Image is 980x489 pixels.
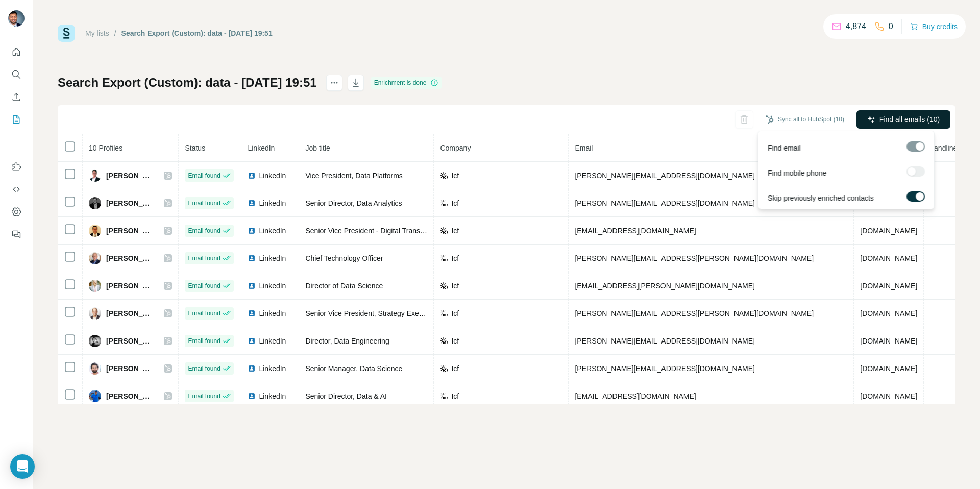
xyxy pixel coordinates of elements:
[8,158,24,176] button: Use Surfe on LinkedIn
[860,227,917,235] span: [DOMAIN_NAME]
[259,391,286,401] span: LinkedIn
[440,365,448,372] img: company-logo
[575,309,814,317] span: [PERSON_NAME][EMAIL_ADDRESS][PERSON_NAME][DOMAIN_NAME]
[451,391,459,401] span: Icf
[106,226,154,236] span: [PERSON_NAME]
[451,253,459,263] span: Icf
[106,363,154,374] span: [PERSON_NAME]
[106,336,154,346] span: [PERSON_NAME]
[440,337,448,344] img: company-logo
[305,282,383,290] span: Director of Data Science
[451,308,459,319] span: Icf
[259,363,286,374] span: LinkedIn
[89,390,101,402] img: Avatar
[440,200,448,206] img: company-logo
[451,170,459,181] span: Icf
[188,281,220,290] span: Email found
[85,29,109,37] a: My lists
[8,180,24,199] button: Use Surfe API
[106,308,154,319] span: [PERSON_NAME]
[58,25,75,42] img: Surfe Logo
[89,197,101,209] img: Avatar
[910,19,958,34] button: Buy credits
[8,88,24,106] button: Enrich CSV
[8,203,24,221] button: Dashboard
[451,198,459,208] span: Icf
[248,144,275,152] span: LinkedIn
[575,392,696,400] span: [EMAIL_ADDRESS][DOMAIN_NAME]
[259,253,286,263] span: LinkedIn
[89,144,122,152] span: 10 Profiles
[305,392,387,400] span: Senior Director, Data & AI
[575,282,754,290] span: [EMAIL_ADDRESS][PERSON_NAME][DOMAIN_NAME]
[305,254,383,262] span: Chief Technology Officer
[889,20,893,33] p: 0
[440,144,471,152] span: Company
[89,307,101,320] img: Avatar
[114,28,116,38] li: /
[248,364,256,373] img: LinkedIn logo
[575,364,754,373] span: [PERSON_NAME][EMAIL_ADDRESS][DOMAIN_NAME]
[188,171,220,180] span: Email found
[768,168,826,178] span: Find mobile phone
[8,225,24,243] button: Feedback
[106,253,154,263] span: [PERSON_NAME]
[440,227,448,234] img: company-logo
[259,308,286,319] span: LinkedIn
[10,454,35,479] div: Open Intercom Messenger
[451,226,459,236] span: Icf
[856,110,950,129] button: Find all emails (10)
[89,252,101,264] img: Avatar
[860,392,917,400] span: [DOMAIN_NAME]
[248,227,256,235] img: LinkedIn logo
[8,43,24,61] button: Quick start
[89,335,101,347] img: Avatar
[575,199,754,207] span: [PERSON_NAME][EMAIL_ADDRESS][DOMAIN_NAME]
[259,281,286,291] span: LinkedIn
[259,336,286,346] span: LinkedIn
[879,114,940,125] span: Find all emails (10)
[305,199,402,207] span: Senior Director, Data Analytics
[440,310,448,316] img: company-logo
[575,337,754,345] span: [PERSON_NAME][EMAIL_ADDRESS][DOMAIN_NAME]
[305,309,535,317] span: Senior Vice President, Strategy Execution and Organizational Innovation
[930,144,957,152] span: Landline
[185,144,205,152] span: Status
[575,144,593,152] span: Email
[8,65,24,84] button: Search
[758,112,851,127] button: Sync all to HubSpot (10)
[575,172,754,180] span: [PERSON_NAME][EMAIL_ADDRESS][DOMAIN_NAME]
[8,10,24,27] img: Avatar
[305,144,330,152] span: Job title
[860,364,917,373] span: [DOMAIN_NAME]
[575,227,696,235] span: [EMAIL_ADDRESS][DOMAIN_NAME]
[188,254,220,263] span: Email found
[106,198,154,208] span: [PERSON_NAME]
[248,337,256,345] img: LinkedIn logo
[440,172,448,179] img: company-logo
[248,199,256,207] img: LinkedIn logo
[860,282,917,290] span: [DOMAIN_NAME]
[860,309,917,317] span: [DOMAIN_NAME]
[451,281,459,291] span: Icf
[305,337,389,345] span: Director, Data Engineering
[89,280,101,292] img: Avatar
[259,198,286,208] span: LinkedIn
[768,143,801,153] span: Find email
[440,255,448,261] img: company-logo
[305,172,402,180] span: Vice President, Data Platforms
[248,309,256,317] img: LinkedIn logo
[305,364,402,373] span: Senior Manager, Data Science
[106,391,154,401] span: [PERSON_NAME]
[248,172,256,180] img: LinkedIn logo
[451,363,459,374] span: Icf
[768,193,874,203] span: Skip previously enriched contacts
[188,226,220,235] span: Email found
[8,110,24,129] button: My lists
[305,227,572,235] span: Senior Vice President - Digital Transformation, Analytics and Emerging Technologies
[89,225,101,237] img: Avatar
[188,364,220,373] span: Email found
[575,254,814,262] span: [PERSON_NAME][EMAIL_ADDRESS][PERSON_NAME][DOMAIN_NAME]
[259,226,286,236] span: LinkedIn
[89,362,101,375] img: Avatar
